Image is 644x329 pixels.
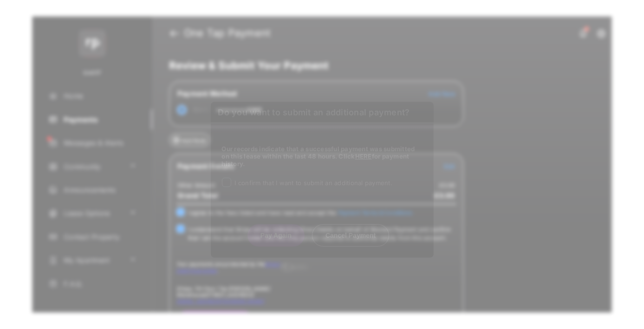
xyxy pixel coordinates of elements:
[355,152,372,160] a: HERE
[211,102,434,123] h6: Do you want to submit an additional payment?
[235,179,392,186] span: I confirm that I want to submit an additional payment.
[312,224,389,246] button: Cancel Payment
[222,145,423,167] h5: Our records indicate that a successful payment was submitted on this lease within the last 48 hou...
[247,224,305,246] button: Pay Again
